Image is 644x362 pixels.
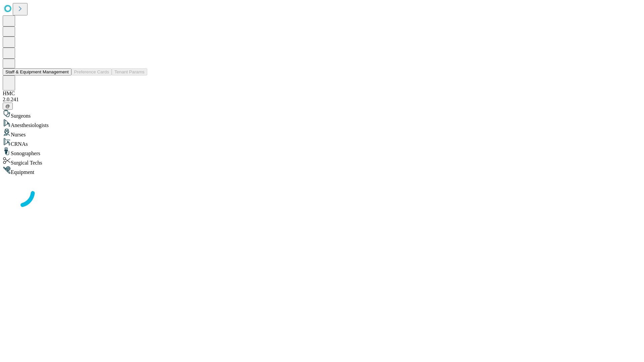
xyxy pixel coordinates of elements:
[3,166,641,175] div: Equipment
[3,138,641,147] div: CRNAs
[3,157,641,166] div: Surgical Techs
[5,104,10,109] span: @
[3,97,641,103] div: 2.0.241
[3,103,13,110] button: @
[71,68,112,75] button: Preference Cards
[3,90,641,97] div: HMC
[112,68,147,75] button: Tenant Params
[3,110,641,119] div: Surgeons
[3,68,71,75] button: Staff & Equipment Management
[3,128,641,138] div: Nurses
[3,147,641,157] div: Sonographers
[3,119,641,128] div: Anesthesiologists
